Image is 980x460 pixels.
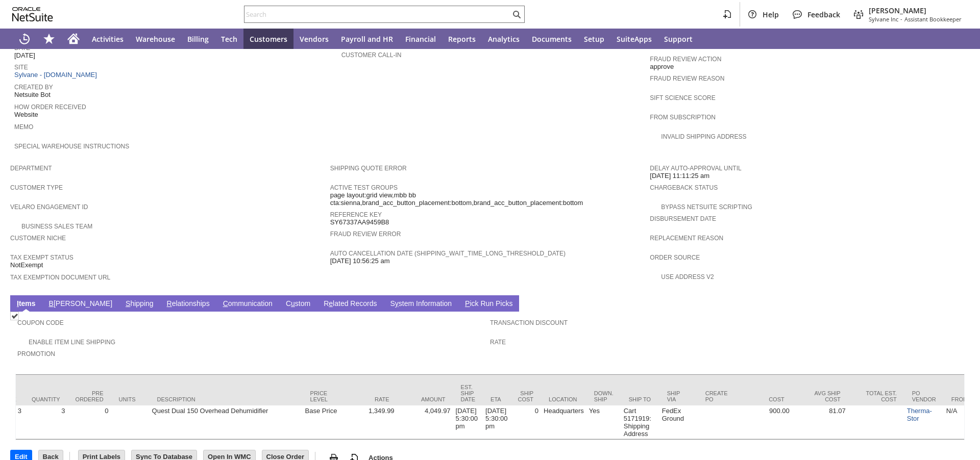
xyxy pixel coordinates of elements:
[167,299,172,308] span: R
[661,273,714,280] a: Use Address V2
[10,312,19,320] img: Checked
[10,261,43,269] span: NotExempt
[92,34,124,44] span: Activities
[491,396,502,402] div: ETA
[329,299,333,308] span: e
[126,299,130,308] span: S
[661,203,752,211] a: Bypass NetSuite Scripting
[221,34,237,44] span: Tech
[14,71,100,79] a: Sylvane - [DOMAIN_NAME]
[310,390,333,402] div: Price Level
[14,64,28,71] a: Site
[123,299,156,309] a: Shipping
[549,396,579,402] div: Location
[705,390,728,402] div: Create PO
[29,339,115,346] a: Enable Item Line Shipping
[461,384,476,402] div: Est. Ship Date
[136,34,175,44] span: Warehouse
[442,29,482,49] a: Reports
[12,7,53,21] svg: logo
[518,390,533,402] div: Ship Cost
[510,405,541,439] td: 0
[951,297,964,310] a: Unrolled view on
[490,319,568,326] a: Transaction Discount
[650,63,674,71] span: approve
[300,34,329,44] span: Vendors
[10,274,110,281] a: Tax Exemption Document URL
[32,396,60,402] div: Quantity
[181,29,215,49] a: Billing
[658,29,699,49] a: Support
[650,114,716,121] a: From Subscription
[17,319,64,326] a: Coupon Code
[465,299,470,308] span: P
[650,235,723,242] a: Replacement reason
[223,299,228,308] span: C
[341,52,402,59] a: Customer Call-in
[157,396,295,402] div: Description
[341,405,397,439] td: 1,349.99
[900,15,902,23] span: -
[650,184,718,191] a: Chargeback Status
[667,390,690,402] div: Ship Via
[14,52,35,60] span: [DATE]
[617,34,652,44] span: SuiteApps
[584,34,604,44] span: Setup
[130,29,181,49] a: Warehouse
[510,8,523,20] svg: Search
[37,29,61,49] div: Shortcuts
[303,405,341,439] td: Base Price
[807,10,840,19] span: Feedback
[650,215,716,222] a: Disbursement Date
[349,396,389,402] div: Rate
[405,34,436,44] span: Financial
[10,254,73,261] a: Tax Exempt Status
[736,405,792,439] td: 900.00
[397,405,453,439] td: 4,049.97
[76,390,104,402] div: Pre Ordered
[856,390,897,402] div: Total Est. Cost
[907,407,932,422] a: Therma-Stor
[187,34,209,44] span: Billing
[321,299,379,309] a: Related Records
[650,75,724,82] a: Fraud Review Reason
[10,203,88,211] a: Velaro Engagement ID
[330,257,390,265] span: [DATE] 10:56:25 am
[650,165,741,172] a: Delay Auto-Approval Until
[335,29,399,49] a: Payroll and HR
[243,29,293,49] a: Customers
[150,405,303,439] td: Quest Dual 150 Overhead Dehumidifier
[330,184,398,191] a: Active Test Groups
[21,223,92,230] a: Business Sales Team
[610,29,658,49] a: SuiteApps
[448,34,476,44] span: Reports
[650,56,721,63] a: Fraud Review Action
[490,339,506,346] a: Rate
[661,133,746,140] a: Invalid Shipping Address
[453,405,483,439] td: [DATE] 5:30:00 pm
[68,405,111,439] td: 0
[14,143,129,150] a: Special Warehouse Instructions
[12,29,37,49] a: Recent Records
[293,29,335,49] a: Vendors
[488,34,520,44] span: Analytics
[14,123,33,131] a: Memo
[49,299,54,308] span: B
[650,94,715,101] a: Sift Science Score
[17,350,55,357] a: Promotion
[629,396,652,402] div: Ship To
[541,405,586,439] td: Headquarters
[395,299,399,308] span: y
[526,29,578,49] a: Documents
[10,184,63,191] a: Customer Type
[399,29,442,49] a: Financial
[330,191,645,207] span: page layout:grid view,mbb bb cta:sienna,brand_acc_button_placement:bottom,brand_acc_button_placem...
[483,405,510,439] td: [DATE] 5:30:00 pm
[621,405,659,439] td: Cart 5171919: Shipping Address
[14,299,38,309] a: Items
[664,34,693,44] span: Support
[330,218,389,226] span: SY67337AA9459B8
[330,250,566,257] a: Auto Cancellation Date (shipping_wait_time_long_threshold_date)
[283,299,313,309] a: Custom
[578,29,610,49] a: Setup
